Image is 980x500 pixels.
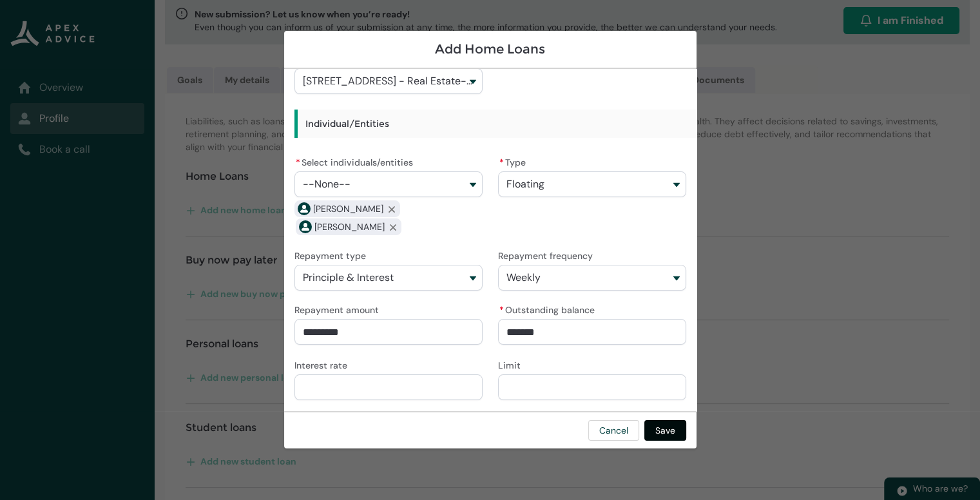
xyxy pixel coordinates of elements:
label: Repayment type [294,247,371,262]
label: Interest rate [294,356,352,372]
span: Floating [506,178,544,190]
button: Select individuals/entities [294,171,483,197]
label: Repayment frequency [498,247,598,262]
span: Craig Michael Hall [313,202,383,216]
button: Repayment type [294,265,483,291]
button: Type [498,171,686,197]
label: Type [498,153,531,169]
abbr: required [499,304,504,316]
abbr: required [296,157,300,168]
span: Alexis Mcinally [314,220,385,234]
span: --None-- [303,178,351,190]
span: Weekly [506,272,541,284]
button: Repayment frequency [498,265,686,291]
label: Repayment amount [294,301,384,316]
h3: Individual/Entities [294,110,869,138]
button: Save [644,420,686,441]
label: Limit [498,356,526,372]
span: Principle & Interest [303,272,394,284]
button: Remove Alexis Mcinally [385,218,401,235]
label: Select individuals/entities [294,153,418,169]
span: [STREET_ADDRESS] - Real Estate-Primary Residence [303,75,474,87]
h1: Add Home Loans [294,41,686,57]
button: Asset [294,68,483,94]
button: Cancel [588,420,639,441]
abbr: required [499,157,504,168]
button: Remove Craig Michael Hall [383,200,400,217]
label: Outstanding balance [498,301,600,316]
